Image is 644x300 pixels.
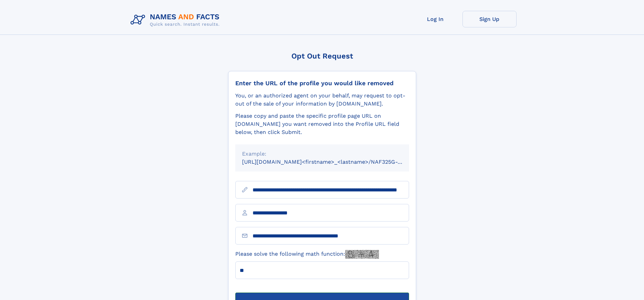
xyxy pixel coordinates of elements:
a: Log In [408,11,462,27]
div: Opt Out Request [228,52,416,60]
label: Please solve the following math function: [235,250,379,259]
div: Example: [242,150,402,158]
img: Logo Names and Facts [128,11,225,29]
div: Enter the URL of the profile you would like removed [235,79,409,87]
small: [URL][DOMAIN_NAME]<firstname>_<lastname>/NAF325G-xxxxxxxx [242,159,422,165]
div: Please copy and paste the specific profile page URL on [DOMAIN_NAME] you want removed into the Pr... [235,112,409,136]
div: You, or an authorized agent on your behalf, may request to opt-out of the sale of your informatio... [235,92,409,108]
a: Sign Up [462,11,517,27]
